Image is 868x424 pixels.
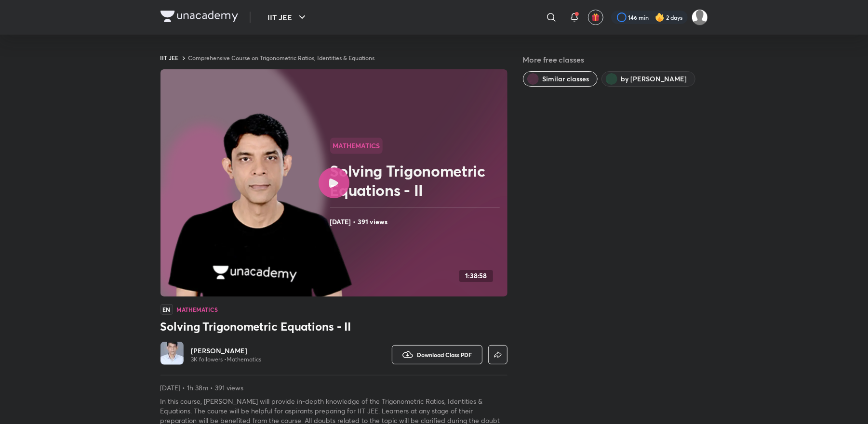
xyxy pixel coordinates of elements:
p: 3K followers • Mathematics [191,356,262,363]
p: [DATE] • 1h 38m • 391 views [160,383,507,393]
span: EN [160,304,173,315]
img: Avatar [160,342,184,365]
a: [PERSON_NAME] [191,346,262,356]
h4: Mathematics [177,307,218,312]
span: Download Class PDF [417,351,472,359]
button: avatar [588,10,603,25]
button: IIT JEE [262,8,314,27]
h5: More free classes [523,54,708,65]
img: streak [655,13,665,22]
h3: Solving Trigonometric Equations - II [160,319,507,334]
span: by Alok Kumar [621,74,687,84]
h4: 1:38:58 [465,272,487,280]
a: Comprehensive Course on Trigonometric Ratios, Identities & Equations [188,54,375,62]
img: avatar [591,13,600,22]
a: IIT JEE [160,54,179,62]
button: by Alok Kumar [601,71,695,87]
h2: Solving Trigonometric Equations - II [330,161,504,200]
span: Similar classes [543,74,589,84]
h4: [DATE] • 391 views [330,216,504,228]
a: Company Logo [160,11,238,25]
a: Avatar [160,342,184,367]
img: Aayush Kumar Jha [692,9,708,26]
img: Company Logo [160,11,238,22]
button: Similar classes [523,71,598,87]
button: Download Class PDF [392,345,482,364]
